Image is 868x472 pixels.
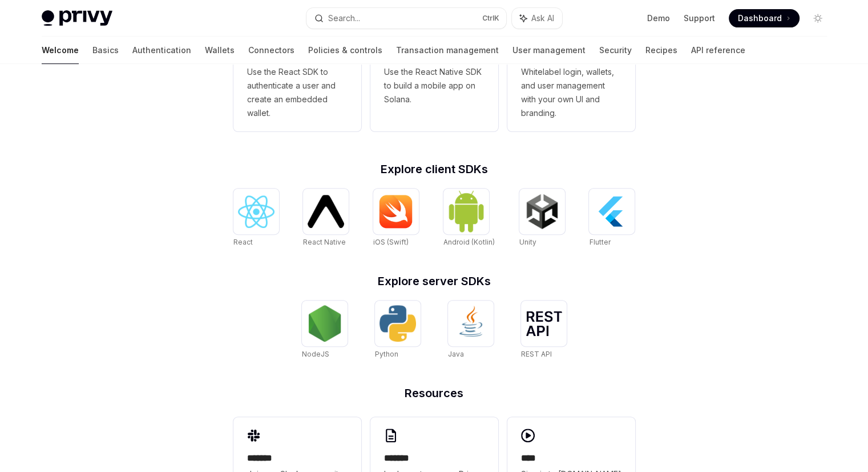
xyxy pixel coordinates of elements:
[42,10,112,26] img: light logo
[42,37,79,64] a: Welcome
[524,193,560,230] img: Unity
[384,65,485,106] span: Use the React Native SDK to build a mobile app on Solana.
[302,301,348,360] a: NodeJSNodeJS
[512,37,586,64] a: User management
[380,305,416,342] img: Python
[589,189,635,248] a: FlutterFlutter
[328,11,360,25] div: Search...
[645,37,677,64] a: Recipes
[448,301,494,360] a: JavaJava
[303,238,346,246] span: React Native
[396,37,499,64] a: Transaction management
[233,238,253,246] span: React
[519,238,536,246] span: Unity
[729,9,800,27] a: Dashboard
[248,37,294,64] a: Connectors
[599,37,632,64] a: Security
[370,15,498,131] a: **** **** **** ***Use the React Native SDK to build a mobile app on Solana.
[205,37,235,64] a: Wallets
[589,238,610,246] span: Flutter
[684,13,715,24] a: Support
[809,9,827,27] button: Toggle dark mode
[521,350,552,358] span: REST API
[247,65,348,120] span: Use the React SDK to authenticate a user and create an embedded wallet.
[373,189,419,248] a: iOS (Swift)iOS (Swift)
[443,189,495,248] a: Android (Kotlin)Android (Kotlin)
[308,37,382,64] a: Policies & controls
[233,275,635,287] h2: Explore server SDKs
[691,37,745,64] a: API reference
[738,13,782,24] span: Dashboard
[519,189,565,248] a: UnityUnity
[378,194,414,229] img: iOS (Swift)
[453,305,489,342] img: Java
[443,238,495,246] span: Android (Kotlin)
[512,8,562,29] button: Ask AI
[526,311,562,336] img: REST API
[132,37,191,64] a: Authentication
[448,190,485,233] img: Android (Kotlin)
[521,65,621,120] span: Whitelabel login, wallets, and user management with your own UI and branding.
[238,195,274,228] img: React
[233,163,635,175] h2: Explore client SDKs
[233,189,279,248] a: ReactReact
[308,195,344,227] img: React Native
[306,305,343,342] img: NodeJS
[92,37,119,64] a: Basics
[375,350,398,358] span: Python
[482,14,499,23] span: Ctrl K
[594,193,630,230] img: Flutter
[306,8,506,29] button: Search...CtrlK
[302,350,329,358] span: NodeJS
[375,301,421,360] a: PythonPython
[233,387,635,399] h2: Resources
[531,13,554,24] span: Ask AI
[303,189,349,248] a: React NativeReact Native
[373,238,409,246] span: iOS (Swift)
[448,350,464,358] span: Java
[507,15,635,131] a: **** *****Whitelabel login, wallets, and user management with your own UI and branding.
[521,301,567,360] a: REST APIREST API
[647,13,670,24] a: Demo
